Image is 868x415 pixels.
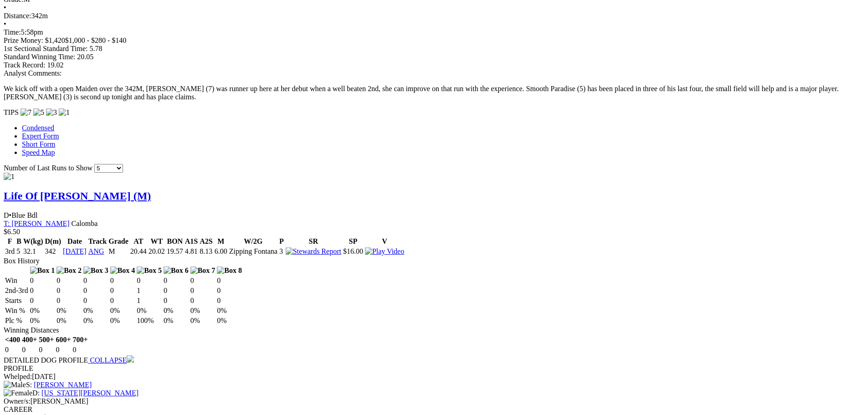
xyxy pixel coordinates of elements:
td: 19.57 [166,247,184,256]
td: 0 [216,286,242,295]
img: 1 [4,173,15,181]
th: A2S [199,237,213,246]
td: 3rd [5,247,15,256]
td: 0 [56,296,82,305]
th: D(m) [45,237,62,246]
div: Prize Money: $1,420 [4,36,864,45]
span: Number of Last Runs to Show [4,164,92,172]
td: 0 [110,276,136,285]
span: 1st Sectional Standard Time: [4,45,87,52]
td: Zipping Fontana [229,247,278,256]
td: 0 [163,286,189,295]
div: DETAILED DOG PROFILE [4,355,864,364]
td: Plc % [5,316,29,325]
span: • [9,211,12,219]
th: A1S [185,237,198,246]
td: 0 [216,296,242,305]
td: 0 [55,345,71,354]
img: 3 [46,108,57,117]
td: 0 [83,276,109,285]
td: 0% [136,306,162,315]
td: 0 [30,276,56,285]
span: TIPS [4,108,19,116]
span: COLLAPSE [90,356,127,364]
td: 0 [190,296,216,305]
td: 0 [56,276,82,285]
img: Box 6 [164,266,189,275]
td: 0 [30,296,56,305]
td: 0 [38,345,54,354]
th: 500+ [38,335,54,344]
img: Stewards Report [286,247,341,256]
td: 0 [21,345,37,354]
div: [PERSON_NAME] [4,397,864,405]
th: 400+ [21,335,37,344]
span: Distance: [4,12,31,20]
span: Whelped: [4,373,32,380]
a: Life Of [PERSON_NAME] (M) [4,190,151,202]
div: PROFILE [4,364,864,373]
td: 0 [163,296,189,305]
th: SR [285,237,342,246]
th: V [365,237,405,246]
img: Female [4,389,32,397]
td: 3 [279,247,284,256]
img: Male [4,381,26,389]
td: 0% [83,306,109,315]
a: Speed Map [22,149,55,156]
td: 1 [136,296,162,305]
th: BON [166,237,184,246]
img: Box 3 [83,266,108,275]
td: 0 [163,276,189,285]
td: 2nd-3rd [5,286,29,295]
th: W/2G [229,237,278,246]
img: 1 [59,108,70,117]
a: T: [PERSON_NAME] [4,220,70,227]
th: Grade [108,237,129,246]
span: • [4,20,6,28]
td: 0 [216,276,242,285]
span: 19.02 [47,61,63,69]
span: Standard Winning Time: [4,53,75,61]
td: 0% [110,306,136,315]
th: <400 [5,335,21,344]
td: 342 [45,247,62,256]
span: $6.50 [4,228,20,236]
img: Box 2 [56,266,82,275]
a: Condensed [22,124,54,132]
td: 0 [83,296,109,305]
td: 0 [110,296,136,305]
span: Analyst Comments: [4,69,62,77]
td: 0 [83,286,109,295]
td: 0 [30,286,56,295]
th: 700+ [72,335,88,344]
img: 5 [33,108,44,117]
img: 7 [21,108,31,117]
span: Time: [4,28,21,36]
td: Win % [5,306,29,315]
th: M [214,237,228,246]
td: 0% [30,316,56,325]
img: Box 4 [110,266,135,275]
th: W(kg) [23,237,44,246]
td: 5 [16,247,22,256]
img: Box 5 [137,266,162,275]
td: M [108,247,129,256]
span: 20.05 [77,53,93,61]
td: 32.1 [23,247,44,256]
td: 0% [190,316,216,325]
td: 0 [190,276,216,285]
td: 0 [72,345,88,354]
a: [DATE] [63,247,87,255]
p: We kick off with a open Maiden over the 342M, [PERSON_NAME] (7) was runner up here at her debut w... [4,85,864,101]
div: Box History [4,257,864,265]
td: $16.00 [343,247,364,256]
span: Track Record: [4,61,45,69]
th: WT [148,237,165,246]
th: SP [343,237,364,246]
td: Win [5,276,29,285]
td: 1 [136,286,162,295]
td: 0 [136,276,162,285]
a: ANG [88,247,104,255]
td: 0% [56,306,82,315]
